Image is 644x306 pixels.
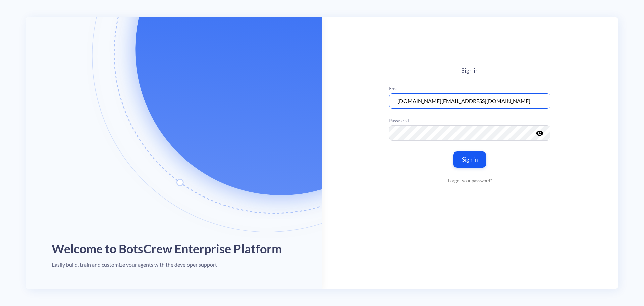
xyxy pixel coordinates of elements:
h1: Welcome to BotsCrew Enterprise Platform [52,242,282,256]
a: Forgot your password? [389,177,550,184]
button: visibility [536,129,543,133]
button: Sign in [454,151,486,167]
h4: Sign in [389,67,550,74]
i: visibility [536,129,544,137]
input: Type your email [389,93,550,108]
label: Password [389,117,550,124]
label: Email [389,85,550,92]
h4: Easily build, train and customize your agents with the developer support [52,261,217,268]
